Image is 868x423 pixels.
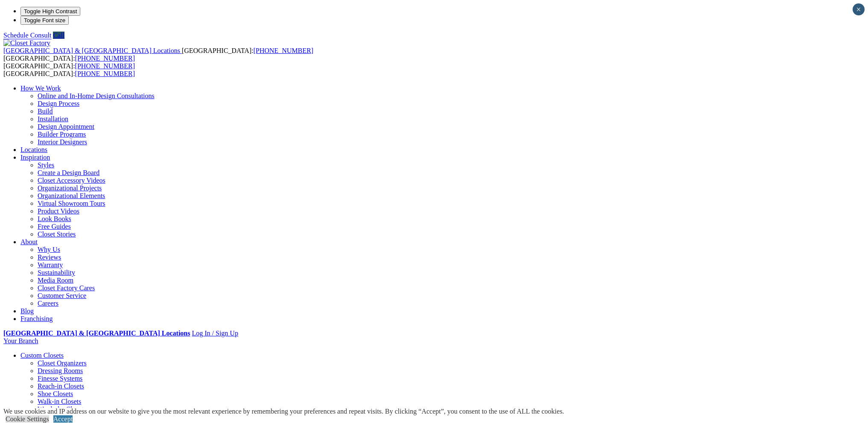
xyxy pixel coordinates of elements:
button: Toggle High Contrast [20,7,80,16]
a: Sustainability [38,269,75,276]
a: Careers [38,300,58,307]
a: Reach-in Closets [38,382,84,390]
a: Product Videos [38,207,79,215]
a: Dressing Rooms [38,367,83,374]
a: Log In / Sign Up [192,330,238,337]
a: Free Guides [38,223,71,230]
a: [PHONE_NUMBER] [75,70,135,77]
a: Organizational Elements [38,192,105,199]
a: Shoe Closets [38,390,73,397]
a: Warranty [38,261,63,268]
a: Walk-in Closets [38,398,81,405]
span: [GEOGRAPHIC_DATA]: [GEOGRAPHIC_DATA]: [3,62,135,77]
span: [GEOGRAPHIC_DATA] & [GEOGRAPHIC_DATA] Locations [3,47,180,54]
div: We use cookies and IP address on our website to give you the most relevant experience by remember... [3,408,564,415]
a: Closet Stories [38,230,76,238]
a: [GEOGRAPHIC_DATA] & [GEOGRAPHIC_DATA] Locations [3,330,190,337]
a: Call [53,32,64,39]
span: [GEOGRAPHIC_DATA]: [GEOGRAPHIC_DATA]: [3,47,313,62]
a: [GEOGRAPHIC_DATA] & [GEOGRAPHIC_DATA] Locations [3,47,182,54]
a: Cookie Settings [6,415,49,423]
a: Organizational Projects [38,184,102,192]
a: Interior Designers [38,138,87,146]
a: About [20,238,38,245]
a: Closet Factory Cares [38,284,95,292]
a: Media Room [38,277,73,284]
button: Close [853,3,865,15]
a: Inspiration [20,154,50,161]
a: Blog [20,307,34,315]
button: Toggle Font size [20,16,69,25]
a: Why Us [38,246,60,253]
a: Custom Closets [20,352,64,359]
a: Reviews [38,254,61,261]
span: Toggle High Contrast [24,8,77,15]
a: Locations [20,146,47,153]
a: Create a Design Board [38,169,99,176]
a: [PHONE_NUMBER] [75,55,135,62]
a: How We Work [20,85,61,92]
span: Toggle Font size [24,17,65,23]
a: Closet Accessory Videos [38,177,105,184]
a: Styles [38,161,54,169]
a: Wardrobe Closets [38,405,86,413]
a: Build [38,108,53,115]
a: Your Branch [3,337,38,344]
a: Closet Organizers [38,359,87,367]
a: [PHONE_NUMBER] [75,62,135,70]
a: Franchising [20,315,53,322]
a: Look Books [38,215,71,222]
a: [PHONE_NUMBER] [253,47,313,54]
img: Closet Factory [3,39,50,47]
a: Finesse Systems [38,375,82,382]
a: Design Process [38,100,79,107]
a: Schedule Consult [3,32,51,39]
a: Customer Service [38,292,86,299]
a: Builder Programs [38,131,86,138]
a: Installation [38,115,68,123]
a: Virtual Showroom Tours [38,200,105,207]
a: Online and In-Home Design Consultations [38,92,155,99]
a: Accept [53,415,73,423]
a: Design Appointment [38,123,94,130]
